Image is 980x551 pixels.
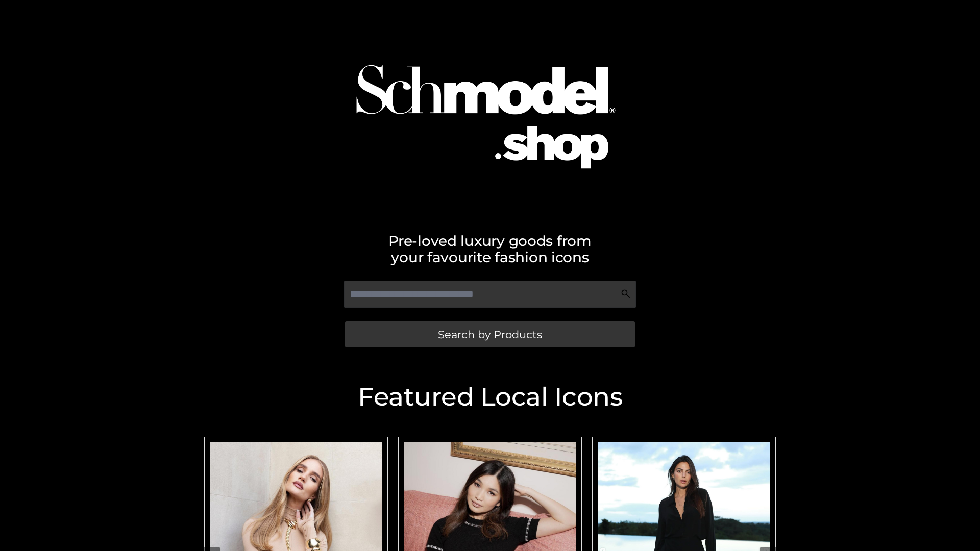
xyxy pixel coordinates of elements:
h2: Pre-loved luxury goods from your favourite fashion icons [199,233,781,265]
img: Search Icon [621,289,631,299]
span: Search by Products [438,329,542,340]
h2: Featured Local Icons​ [199,384,781,410]
a: Search by Products [345,321,635,347]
